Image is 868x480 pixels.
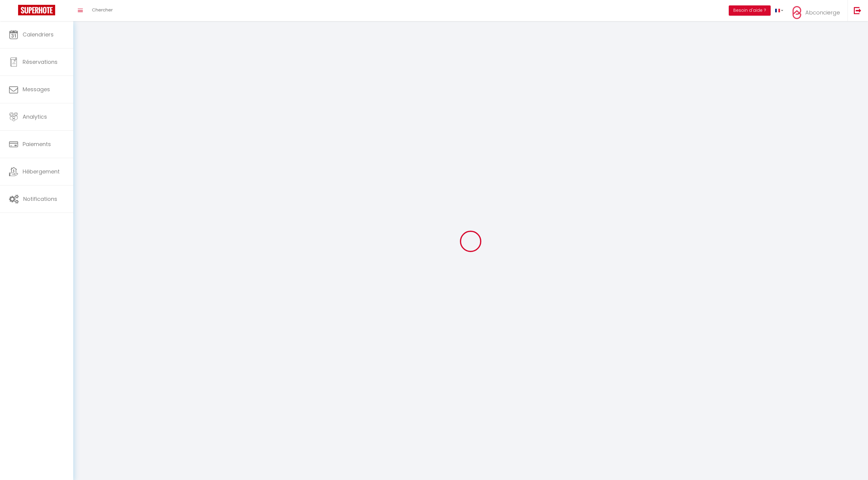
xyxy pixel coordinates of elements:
span: Paiements [23,140,51,148]
span: Abconcierge [805,9,840,16]
img: Super Booking [18,5,55,15]
span: Chercher [92,7,113,13]
span: Notifications [23,195,57,203]
span: Analytics [23,113,47,120]
img: logout [854,7,861,14]
button: Besoin d'aide ? [729,5,771,16]
span: Messages [23,86,50,93]
span: Réservations [23,58,58,66]
span: Hébergement [23,168,60,175]
button: Ouvrir le widget de chat LiveChat [5,2,23,20]
img: ... [792,5,801,20]
span: Calendriers [23,31,54,38]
